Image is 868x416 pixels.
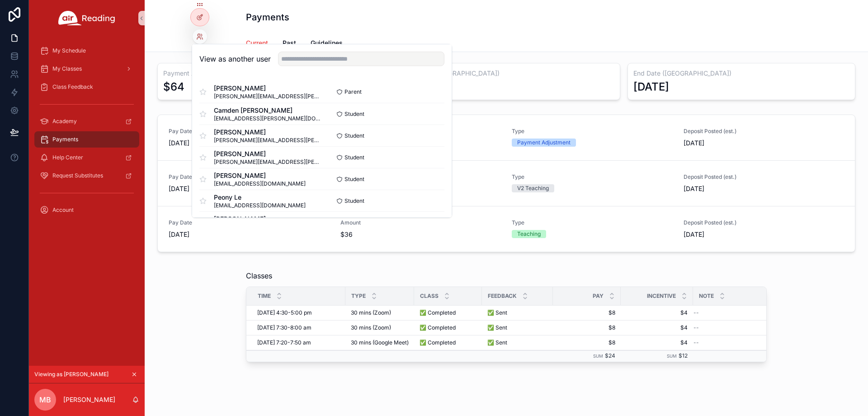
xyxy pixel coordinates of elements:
span: Type [512,219,673,226]
h1: Payments [246,11,289,24]
div: $64 [163,80,184,94]
span: -- [693,309,699,316]
span: Camden [PERSON_NAME] [214,106,322,115]
a: Payments [34,131,139,148]
span: Classes [246,270,272,281]
span: $8 [558,324,615,331]
span: $4 [626,339,688,346]
a: Request Substitutes [34,167,139,184]
a: Help Center [34,149,139,166]
span: My Classes [52,65,82,72]
span: 30 mins (Zoom) [351,309,391,316]
span: Parent [344,88,362,96]
a: Guidelines [311,35,343,53]
span: Pay [593,292,604,300]
span: Student [344,197,364,205]
span: $8 [558,339,615,346]
a: Academy [34,113,139,129]
h2: View as another user [199,53,271,64]
p: [PERSON_NAME] [63,395,115,404]
span: [EMAIL_ADDRESS][PERSON_NAME][DOMAIN_NAME] [214,115,322,122]
span: $24 [605,352,615,359]
span: $8 [558,309,615,316]
small: Sum [667,354,677,359]
span: My Schedule [52,47,86,54]
span: $36 [340,230,501,239]
a: Past [283,35,296,53]
span: [PERSON_NAME] [214,171,306,180]
a: Current [246,35,268,52]
span: Type [512,173,673,181]
span: [EMAIL_ADDRESS][DOMAIN_NAME] [214,202,306,209]
span: ✅ Sent [487,339,507,346]
span: Peony Le [214,193,306,202]
span: Deposit Posted (est.) [684,128,844,135]
span: Past [283,38,296,48]
span: 30 mins (Google Meet) [351,339,409,346]
div: Payment Adjustment [517,139,571,147]
a: My Classes [34,61,139,77]
span: Account [52,206,74,214]
span: -- [693,324,699,331]
span: Feedback [488,292,517,300]
span: [PERSON_NAME][EMAIL_ADDRESS][PERSON_NAME][DOMAIN_NAME] [214,158,322,166]
span: Type [512,128,673,135]
span: $12 [679,352,688,359]
h3: End Date ([GEOGRAPHIC_DATA]) [633,69,849,78]
span: ✅ Completed [420,324,456,331]
span: $4 [626,324,688,331]
span: Student [344,110,364,118]
h3: Start Date ([GEOGRAPHIC_DATA]) [398,69,614,78]
span: Viewing as [PERSON_NAME] [34,371,108,378]
span: ✅ Sent [487,309,507,316]
span: ✅ Completed [420,339,456,346]
small: Sum [593,354,603,359]
span: [DATE] 7:20-7:50 am [257,339,311,346]
span: Help Center [52,154,83,161]
span: Deposit Posted (est.) [684,219,844,226]
span: [PERSON_NAME] [214,215,306,224]
span: [DATE] [684,230,844,239]
span: Student [344,132,364,139]
span: Guidelines [311,38,343,48]
div: [DATE] [633,80,669,94]
span: [PERSON_NAME] [214,84,322,93]
span: [PERSON_NAME] [214,128,322,137]
span: Time [258,292,271,300]
span: Current [246,38,268,48]
h3: Payment Amount [163,69,379,78]
span: [DATE] [169,139,330,148]
span: Class [420,292,439,300]
span: Pay Date [169,173,330,181]
span: Amount [340,219,501,226]
span: $4 [626,309,688,316]
span: Pay Date [169,128,330,135]
span: Pay Date [169,219,330,226]
span: Payments [52,136,78,143]
span: Note [699,292,714,300]
span: Type [351,292,366,300]
span: [DATE] 4:30-5:00 pm [257,309,312,316]
span: MB [39,394,51,405]
span: Request Substitutes [52,172,103,179]
div: V2 Teaching [517,184,549,192]
span: Academy [52,118,77,125]
span: Incentive [647,292,676,300]
span: [DATE] 7:30-8:00 am [257,324,311,331]
span: Student [344,154,364,161]
img: App logo [58,11,115,25]
span: Student [344,176,364,183]
span: Class Feedback [52,83,93,91]
span: -- [693,339,699,346]
span: [DATE] [684,184,844,193]
span: ✅ Sent [487,324,507,331]
span: [EMAIL_ADDRESS][DOMAIN_NAME] [214,180,306,187]
span: [DATE] [169,184,330,193]
div: Teaching [517,230,541,238]
a: Account [34,202,139,218]
span: [DATE] [684,139,844,148]
span: 30 mins (Zoom) [351,324,391,331]
a: Class Feedback [34,79,139,95]
div: scrollable content [29,36,145,230]
span: [PERSON_NAME] [214,149,322,158]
